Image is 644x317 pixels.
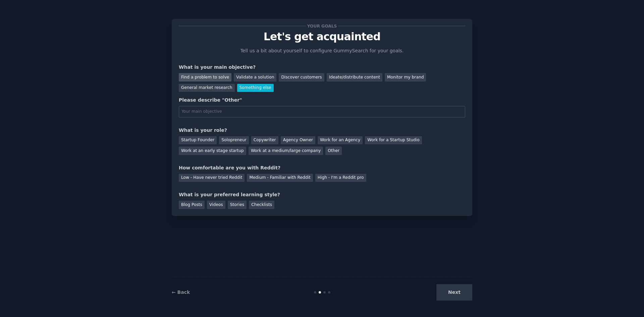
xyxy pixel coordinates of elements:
div: Ideate/distribute content [327,73,382,82]
div: Work for an Agency [318,136,363,145]
div: What is your main objective? [179,64,465,71]
div: Work at an early stage startup [179,147,246,155]
div: Startup Founder [179,136,217,145]
div: Please describe "Other" [179,97,465,104]
div: Monitor my brand [385,73,426,82]
div: Blog Posts [179,201,205,209]
div: High - I'm a Reddit pro [315,174,366,182]
div: General market research [179,84,235,92]
div: Medium - Familiar with Reddit [247,174,313,182]
div: Solopreneur [219,136,249,145]
p: Tell us a bit about yourself to configure GummySearch for your goals. [237,47,407,54]
div: What is your preferred learning style? [179,191,465,198]
div: Something else [237,84,274,92]
input: Your main objective [179,106,465,117]
span: Your goals [306,22,338,30]
div: Discover customers [279,73,324,82]
p: Let's get acquainted [179,31,465,43]
div: Work at a medium/large company [249,147,323,155]
div: Agency Owner [281,136,315,145]
div: Checklists [249,201,274,209]
div: What is your role? [179,127,465,134]
div: Find a problem to solve [179,73,231,82]
div: Other [325,147,342,155]
div: Work for a Startup Studio [365,136,422,145]
div: Validate a solution [234,73,276,82]
div: Low - Have never tried Reddit [179,174,245,182]
div: How comfortable are you with Reddit? [179,164,465,171]
div: Videos [207,201,225,209]
div: Copywriter [251,136,278,145]
div: Stories [228,201,247,209]
a: ← Back [172,289,190,295]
